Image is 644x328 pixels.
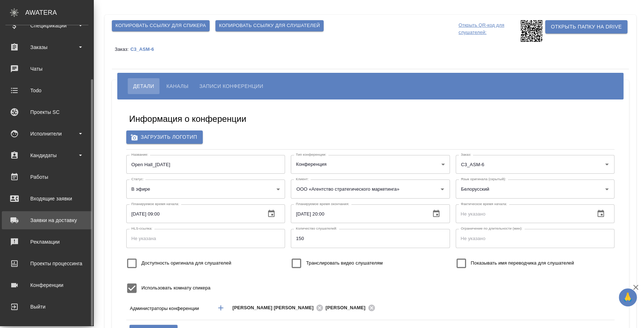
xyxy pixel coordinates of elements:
div: Проекты SC [5,107,88,118]
div: Исполнители [5,128,88,139]
button: Open [437,184,447,194]
span: Использовать комнату спикера [141,284,210,292]
input: Не указана [126,229,285,248]
div: Todo [5,85,88,96]
span: Доступность оригинала для слушателей [141,260,231,267]
div: Рекламации [5,236,88,247]
a: Чаты [2,60,92,78]
span: Загрузить логотип [132,133,197,142]
div: Конференции [5,280,88,291]
a: Заявки на доставку [2,211,92,229]
div: Кандидаты [5,150,88,161]
p: Заказ: [115,46,130,52]
div: Выйти [5,301,88,312]
span: Записи конференции [199,82,263,90]
a: Todo [2,81,92,99]
span: [PERSON_NAME] [325,304,370,311]
button: Open [602,159,612,169]
div: Проекты процессинга [5,258,88,269]
button: 🙏 [619,288,637,306]
input: Не указано [291,229,450,248]
span: Открыть папку на Drive [551,22,622,31]
p: C3_ASM-6 [130,46,159,52]
input: Не указано [291,204,424,223]
input: Не указан [126,155,285,174]
p: Администраторы конференции [130,305,210,312]
div: AWATERA [25,5,94,20]
p: Открыть QR-код для слушателей: [459,20,519,42]
div: Заявки на доставку [5,215,88,226]
span: [PERSON_NAME] [PERSON_NAME] [232,304,318,311]
div: В эфире [126,179,285,198]
button: Открыть папку на Drive [545,20,627,34]
button: Копировать ссылку для слушателей [215,20,324,31]
input: Не указано [126,204,260,223]
button: Open [602,184,612,194]
a: Конференции [2,276,92,294]
div: Заказы [5,42,88,53]
a: Выйти [2,298,92,316]
div: Входящие заявки [5,193,88,204]
span: Копировать ссылку для слушателей [219,22,320,30]
label: Загрузить логотип [126,130,203,144]
span: Детали [133,82,154,90]
span: Копировать ссылку для спикера [115,22,206,30]
div: Спецификации [5,20,88,31]
a: Входящие заявки [2,190,92,208]
div: Чаты [5,63,88,74]
h5: Информация о конференции [129,113,246,125]
span: Каналы [166,82,188,90]
div: Конференция [291,155,450,174]
div: [PERSON_NAME] [325,303,377,313]
a: C3_ASM-6 [130,46,159,52]
div: Работы [5,172,88,182]
a: Работы [2,168,92,186]
input: Не указано [456,204,589,223]
div: [PERSON_NAME] [PERSON_NAME] [232,303,325,313]
span: Транслировать видео слушателям [306,260,382,267]
button: Добавить менеджера [212,299,229,316]
a: Проекты SC [2,103,92,121]
button: Open [567,307,568,309]
a: Рекламации [2,233,92,251]
span: 🙏 [622,290,634,305]
button: Копировать ссылку для спикера [112,20,210,31]
span: Показывать имя переводчика для слушателей [471,260,574,267]
input: Не указано [456,229,614,248]
a: Проекты процессинга [2,254,92,272]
